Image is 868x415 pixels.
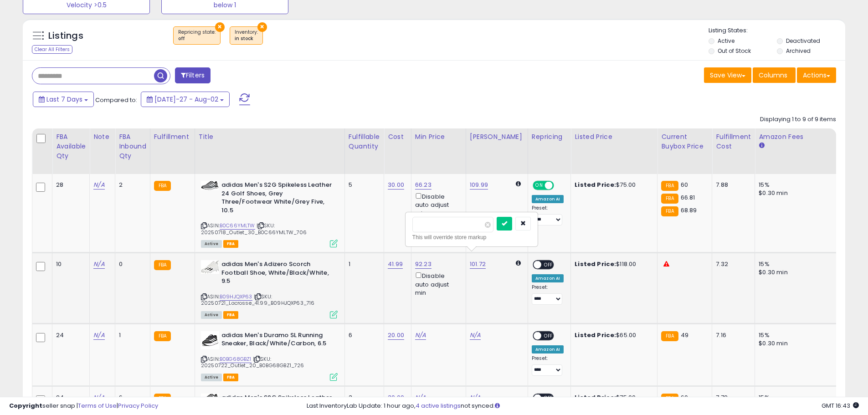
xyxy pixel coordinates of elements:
div: Amazon Fees [759,132,837,142]
span: OFF [553,182,567,190]
div: FBA Available Qty [56,132,86,161]
div: 1 [349,260,377,268]
div: $0.30 min [759,268,834,277]
div: Repricing [532,132,567,142]
span: | SKU: 20250721_Lacrosse_41.99_B09HJQXP63_716 [201,293,314,307]
span: All listings currently available for purchase on Amazon [201,240,222,248]
span: FBA [223,311,239,319]
a: 20.00 [388,331,404,340]
div: 10 [56,260,82,268]
div: Last InventoryLab Update: 1 hour ago, not synced. [307,402,859,410]
div: Amazon AI [532,195,564,203]
button: [DATE]-27 - Aug-02 [141,92,230,107]
small: FBA [154,181,171,191]
div: Cost [388,132,407,142]
b: Listed Price: [575,260,616,268]
button: × [257,22,267,32]
span: Columns [759,71,787,80]
div: Min Price [415,132,462,142]
span: 68.89 [681,206,697,215]
div: Preset: [532,205,564,225]
div: Preset: [532,284,564,305]
span: 49 [681,331,688,339]
div: ASIN: [201,260,338,318]
div: 6 [349,331,377,339]
span: Repricing state : [178,29,216,42]
div: $118.00 [575,260,650,268]
span: 2025-08-10 16:43 GMT [822,401,859,410]
div: $0.30 min [759,339,834,348]
div: 2 [119,181,143,189]
div: Amazon AI [532,274,564,282]
small: FBA [661,194,678,204]
h5: Listings [48,30,83,42]
a: N/A [93,260,104,269]
span: OFF [541,261,556,269]
span: | SKU: 20250722_Outlet_20_B0BG68GBZ1_726 [201,355,304,369]
div: 1 [119,331,143,339]
span: [DATE]-27 - Aug-02 [154,95,218,104]
span: ON [534,182,545,190]
div: seller snap | | [9,402,158,410]
div: Current Buybox Price [661,132,708,151]
a: B0BG68GBZ1 [220,355,252,363]
small: FBA [661,206,678,216]
label: Deactivated [786,37,820,45]
span: All listings currently available for purchase on Amazon [201,311,222,319]
span: | SKU: 20250718_Outlet_30_B0C66YMLTW_706 [201,222,307,236]
div: Note [93,132,111,142]
div: Amazon AI [532,345,564,354]
a: Terms of Use [78,401,117,410]
div: [PERSON_NAME] [470,132,524,142]
a: 109.99 [470,180,488,190]
button: × [215,22,225,32]
div: Fulfillment [154,132,191,142]
div: 24 [56,331,82,339]
img: 41WQWErw38L._SL40_.jpg [201,331,219,349]
small: Amazon Fees. [759,142,764,150]
div: Disable auto adjust min [415,271,459,297]
small: FBA [154,331,171,341]
span: All listings currently available for purchase on Amazon [201,374,222,381]
div: 15% [759,260,834,268]
div: Listed Price [575,132,653,142]
span: OFF [541,332,556,339]
span: Last 7 Days [46,95,82,104]
button: Last 7 Days [33,92,94,107]
a: 101.72 [470,260,486,269]
b: adidas Men's Adizero Scorch Football Shoe, White/Black/White, 9.5 [221,260,332,288]
label: Out of Stock [718,47,751,55]
b: adidas Men's S2G Spikeless Leather 24 Golf Shoes, Grey Three/Footwear White/Grey Five, 10.5 [221,181,332,217]
a: B09HJQXP63 [220,293,252,301]
div: 7.88 [716,181,748,189]
button: Columns [753,67,796,83]
div: $65.00 [575,331,650,339]
div: ASIN: [201,181,338,246]
b: Listed Price: [575,180,616,189]
div: 5 [349,181,377,189]
a: N/A [415,331,426,340]
span: Compared to: [95,96,137,104]
div: ASIN: [201,331,338,380]
p: Listing States: [709,26,845,35]
button: Actions [797,67,836,83]
small: FBA [154,260,171,270]
a: N/A [93,180,104,190]
div: 28 [56,181,82,189]
div: Displaying 1 to 9 of 9 items [760,115,836,124]
div: 7.32 [716,260,748,268]
span: Inventory : [235,29,258,42]
label: Active [718,37,734,45]
span: 60 [681,180,688,189]
i: Calculated using Dynamic Max Price. [516,181,521,187]
a: Privacy Policy [118,401,158,410]
strong: Copyright [9,401,42,410]
div: 7.16 [716,331,748,339]
b: Listed Price: [575,331,616,339]
span: FBA [223,240,239,248]
div: off [178,36,216,42]
a: 92.23 [415,260,431,269]
a: B0C66YMLTW [220,222,255,230]
b: adidas Men's Duramo SL Running Sneaker, Black/White/Carbon, 6.5 [221,331,332,350]
div: Clear All Filters [32,45,72,54]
